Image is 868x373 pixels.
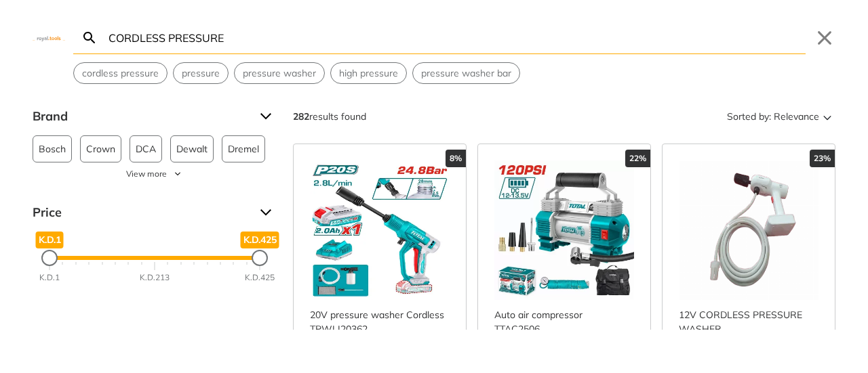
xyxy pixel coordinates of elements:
span: Dremel [228,136,259,162]
div: Suggestion: pressure washer [234,62,325,84]
button: Select suggestion: pressure washer bar [413,63,519,83]
div: Maximum Price [252,250,268,266]
span: pressure [182,66,220,81]
div: results found [293,106,366,127]
span: high pressure [339,66,398,81]
span: pressure washer bar [421,66,511,81]
div: Suggestion: pressure washer bar [412,62,520,84]
div: K.D.425 [245,271,275,284]
button: Dewalt [170,135,214,162]
span: Bosch [39,136,66,162]
span: pressure washer [243,66,316,81]
img: Close [33,35,65,41]
span: Price [33,202,250,223]
div: K.D.213 [140,271,170,284]
button: Select suggestion: high pressure [331,63,406,83]
button: Sorted by:Relevance Sort [724,106,835,127]
div: 22% [625,150,650,167]
div: Suggestion: pressure [173,62,229,84]
button: Select suggestion: cordless pressure [74,63,167,83]
button: Select suggestion: pressure washer [235,63,324,83]
span: Dewalt [176,136,208,162]
span: Crown [86,136,115,162]
input: Search… [106,22,806,53]
button: Crown [80,135,121,162]
button: DCA [130,135,162,162]
div: 23% [810,150,835,167]
svg: Sort [819,108,835,125]
strong: 282 [293,110,309,123]
span: Relevance [774,106,819,127]
div: 8% [446,150,466,167]
span: DCA [136,136,156,162]
button: Select suggestion: pressure [174,63,228,83]
span: View more [126,168,167,180]
button: View more [33,168,277,180]
span: cordless pressure [82,66,159,81]
span: Brand [33,106,250,127]
button: Close [814,27,835,49]
div: Minimum Price [41,250,58,266]
svg: Search [81,30,98,46]
div: Suggestion: cordless pressure [73,62,167,84]
button: Dremel [222,135,265,162]
div: K.D.1 [39,271,60,284]
button: Bosch [33,135,72,162]
div: Suggestion: high pressure [330,62,407,84]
